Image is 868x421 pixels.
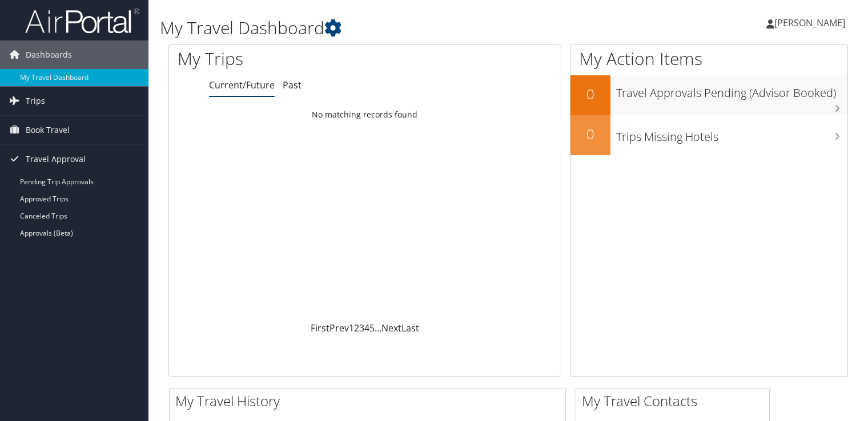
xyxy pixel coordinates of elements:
h1: My Action Items [570,47,847,71]
a: 2 [354,322,359,334]
a: [PERSON_NAME] [766,6,857,40]
span: Book Travel [26,116,70,144]
a: First [311,322,329,334]
h2: My Travel Contacts [582,391,769,411]
h2: My Travel History [175,391,565,411]
h3: Travel Approvals Pending (Advisor Booked) [616,79,847,101]
a: Current/Future [209,79,275,91]
a: 4 [364,322,369,334]
a: 0Trips Missing Hotels [570,115,847,155]
img: airportal-logo.png [25,7,139,34]
a: 3 [359,322,364,334]
td: No matching records found [169,104,561,125]
a: Last [401,322,419,334]
span: Trips [26,87,45,115]
span: [PERSON_NAME] [774,17,845,29]
h3: Trips Missing Hotels [616,123,847,145]
span: Dashboards [26,41,72,69]
a: Next [381,322,401,334]
a: 1 [349,322,354,334]
a: 5 [369,322,375,334]
h2: 0 [570,124,610,144]
h1: My Travel Dashboard [160,16,624,40]
span: … [375,322,381,334]
a: Past [283,79,302,91]
h1: My Trips [178,47,389,71]
a: 0Travel Approvals Pending (Advisor Booked) [570,75,847,115]
h2: 0 [570,84,610,104]
a: Prev [329,322,349,334]
span: Travel Approval [26,145,86,173]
